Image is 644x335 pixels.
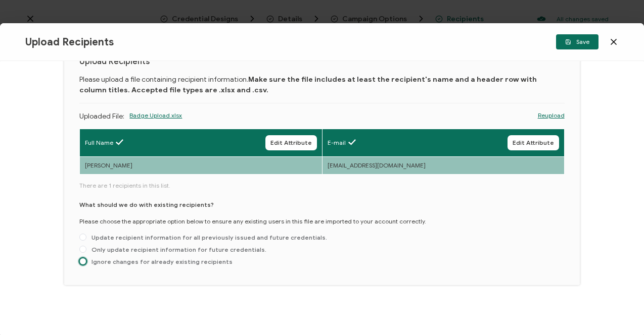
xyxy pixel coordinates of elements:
a: Reupload [538,111,565,120]
h1: Upload Recipients [79,57,564,67]
span: Upload Recipients [25,36,114,48]
span: Full Name [85,138,113,147]
span: Save [565,39,589,45]
span: Update recipient information for all previously issued and future credentials. [86,234,327,241]
span: Badge Upload.xlsx [129,111,182,136]
td: [EMAIL_ADDRESS][DOMAIN_NAME] [322,157,564,175]
p: Please choose the appropriate option below to ensure any existing users in this file are imported... [79,217,426,226]
button: Edit Attribute [508,135,559,150]
iframe: Chat Widget [476,221,644,335]
button: Edit Attribute [265,135,317,150]
button: Save [556,34,599,49]
td: [PERSON_NAME] [80,157,322,175]
b: Make sure the file includes at least the recipient's name and a header row with column titles. Ac... [79,75,537,94]
span: Ignore changes for already existing recipients [86,258,233,265]
p: Please upload a file containing recipient information. [79,74,564,95]
span: There are 1 recipients in this list. [79,181,564,190]
p: Uploaded File: [79,111,124,124]
span: Edit Attribute [270,140,312,146]
span: Edit Attribute [513,140,554,146]
p: What should we do with existing recipients? [79,200,214,209]
span: Only update recipient information for future credentials. [86,246,266,253]
span: E-mail [328,138,346,147]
